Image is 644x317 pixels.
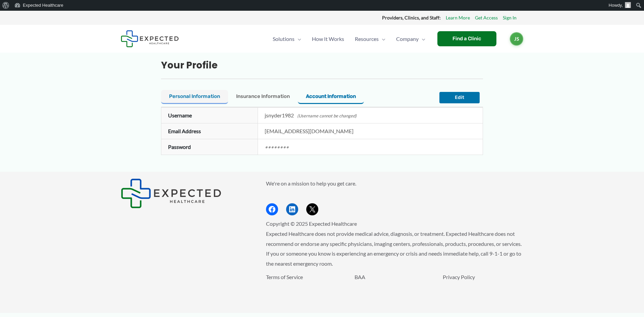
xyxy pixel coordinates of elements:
a: CompanyMenu Toggle [391,27,431,51]
a: Find a Clinic [437,31,496,46]
a: Learn More [446,13,470,22]
th: Password [161,139,258,155]
span: Menu Toggle [419,27,425,51]
img: Expected Healthcare Logo - side, dark font, small [121,30,179,47]
span: Expected Healthcare does not provide medical advice, diagnosis, or treatment. Expected Healthcare... [266,230,522,267]
a: ResourcesMenu Toggle [350,27,391,51]
td: [EMAIL_ADDRESS][DOMAIN_NAME] [258,123,483,139]
button: Personal Information [161,90,228,104]
a: SolutionsMenu Toggle [267,27,307,51]
img: Expected Healthcare Logo - side, dark font, small [121,178,221,208]
span: Account Information [306,93,356,99]
button: Account Information [298,90,364,104]
span: Company [396,27,419,51]
button: Edit [439,92,480,103]
th: Email Address [161,123,258,139]
a: Privacy Policy [443,274,475,280]
span: Menu Toggle [379,27,385,51]
aside: Footer Widget 1 [121,178,249,208]
nav: Primary Site Navigation [267,27,431,51]
th: Username [161,107,258,123]
span: How It Works [312,27,344,51]
aside: Footer Widget 3 [266,272,523,297]
a: How It Works [307,27,350,51]
a: BAA [355,274,365,280]
a: JS [510,32,523,46]
span: Menu Toggle [294,27,301,51]
h2: Your Profile [161,59,483,71]
span: Insurance Information [236,93,290,99]
strong: Providers, Clinics, and Staff: [382,15,441,20]
button: Insurance Information [228,90,298,104]
a: Terms of Service [266,274,303,280]
p: We're on a mission to help you get care. [266,178,523,189]
a: Sign In [503,13,517,22]
aside: Footer Widget 2 [266,178,523,216]
span: Personal Information [169,93,220,99]
span: (Username cannot be changed) [297,113,357,118]
span: Resources [355,27,379,51]
a: Get Access [475,13,498,22]
span: Solutions [273,27,294,51]
em: •••••••• [265,144,289,150]
td: jsnyder1982 [258,107,483,123]
span: Copyright © 2025 Expected Healthcare [266,220,357,227]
